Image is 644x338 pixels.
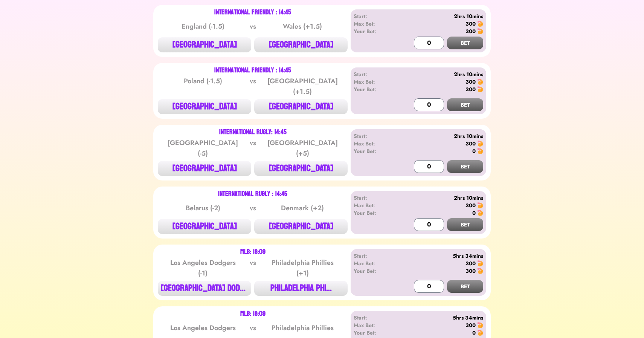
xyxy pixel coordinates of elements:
[264,76,340,97] div: [GEOGRAPHIC_DATA] (+1.5)
[248,323,258,333] div: vs
[354,86,397,93] div: Your Bet:
[447,160,483,173] button: BET
[477,79,483,85] img: 🍤
[465,140,476,147] div: 300
[165,21,241,32] div: England (-1.5)
[264,323,340,333] div: Philadelphia Phillies
[248,76,258,97] div: vs
[248,257,258,278] div: vs
[354,147,397,155] div: Your Bet:
[264,21,340,32] div: Wales (+1.5)
[465,28,476,35] div: 300
[477,330,483,336] img: 🍤
[248,138,258,159] div: vs
[354,132,397,140] div: Start:
[397,132,483,140] div: 2hrs 10mins
[397,12,483,20] div: 2hrs 10mins
[158,219,251,234] button: [GEOGRAPHIC_DATA]
[264,203,340,213] div: Denmark (+2)
[158,37,251,52] button: [GEOGRAPHIC_DATA]
[254,37,348,52] button: [GEOGRAPHIC_DATA]
[165,203,241,213] div: Belarus (-2)
[472,147,476,155] div: 0
[447,218,483,231] button: BET
[477,148,483,154] img: 🍤
[447,280,483,293] button: BET
[465,260,476,267] div: 300
[354,260,397,267] div: Max Bet:
[354,252,397,260] div: Start:
[465,20,476,28] div: 300
[354,194,397,202] div: Start:
[219,129,287,135] div: International Rugly: 14:45
[158,161,251,176] button: [GEOGRAPHIC_DATA]
[254,99,348,114] button: [GEOGRAPHIC_DATA]
[397,194,483,202] div: 2hrs 10mins
[477,268,483,274] img: 🍤
[240,249,266,255] div: MLB: 18:09
[214,9,291,15] div: International Friendly : 14:45
[165,76,241,97] div: Poland (-1.5)
[354,321,397,329] div: Max Bet:
[354,20,397,28] div: Max Bet:
[477,202,483,208] img: 🍤
[354,314,397,321] div: Start:
[264,257,340,278] div: Philadelphia Phillies (+1)
[354,329,397,336] div: Your Bet:
[465,86,476,93] div: 300
[397,252,483,260] div: 5hrs 34mins
[248,21,258,32] div: vs
[354,209,397,217] div: Your Bet:
[465,78,476,86] div: 300
[472,329,476,336] div: 0
[214,67,291,73] div: International Friendly : 14:45
[218,191,287,197] div: International Rugly : 14:45
[465,267,476,275] div: 300
[447,98,483,111] button: BET
[397,314,483,321] div: 5hrs 34mins
[264,138,340,159] div: [GEOGRAPHIC_DATA] (+5)
[477,322,483,328] img: 🍤
[477,86,483,92] img: 🍤
[254,219,348,234] button: [GEOGRAPHIC_DATA]
[158,281,251,296] button: [GEOGRAPHIC_DATA] DODG...
[165,138,241,159] div: [GEOGRAPHIC_DATA] (-5)
[477,28,483,34] img: 🍤
[354,202,397,209] div: Max Bet:
[165,257,241,278] div: Los Angeles Dodgers (-1)
[397,70,483,78] div: 2hrs 10mins
[165,323,241,333] div: Los Angeles Dodgers
[354,28,397,35] div: Your Bet:
[354,78,397,86] div: Max Bet:
[477,141,483,147] img: 🍤
[158,99,251,114] button: [GEOGRAPHIC_DATA]
[477,210,483,216] img: 🍤
[477,21,483,27] img: 🍤
[254,281,348,296] button: PHILADELPHIA PHI...
[465,321,476,329] div: 300
[240,311,266,317] div: MLB: 18:09
[472,209,476,217] div: 0
[477,260,483,266] img: 🍤
[354,140,397,147] div: Max Bet:
[465,202,476,209] div: 300
[248,203,258,213] div: vs
[354,12,397,20] div: Start:
[354,267,397,275] div: Your Bet:
[447,37,483,49] button: BET
[254,161,348,176] button: [GEOGRAPHIC_DATA]
[354,70,397,78] div: Start:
